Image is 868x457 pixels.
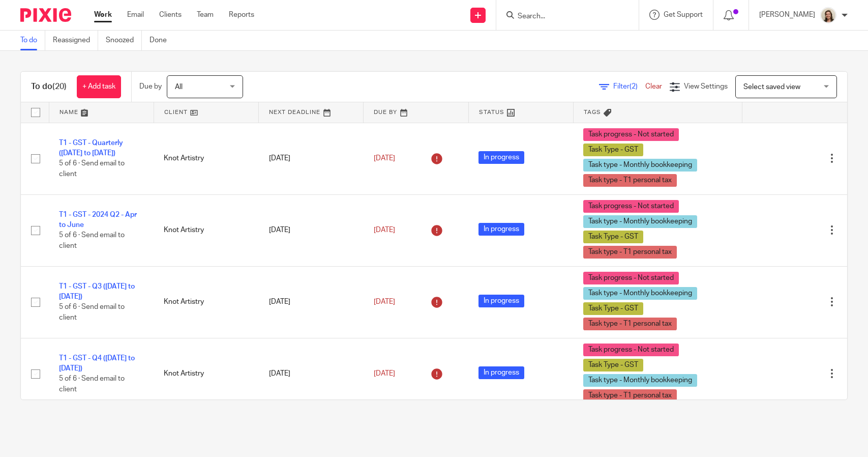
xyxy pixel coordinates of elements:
[478,295,524,307] span: In progress
[31,81,67,92] h1: To do
[94,10,112,20] a: Work
[374,155,395,162] span: [DATE]
[59,139,123,157] a: T1 - GST - Quarterly ([DATE] to [DATE])
[139,81,162,92] p: Due by
[645,83,662,90] a: Clear
[374,370,395,377] span: [DATE]
[613,83,645,90] span: Filter
[583,231,643,243] span: Task Type - GST
[583,246,677,259] span: Task type - T1 personal tax
[583,318,677,330] span: Task type - T1 personal tax
[59,160,125,178] span: 5 of 6 · Send email to client
[154,338,258,410] td: Knot Artistry
[374,298,395,305] span: [DATE]
[159,10,182,20] a: Clients
[175,83,183,91] span: All
[20,8,71,22] img: Pixie
[59,232,125,250] span: 5 of 6 · Send email to client
[59,355,135,372] a: T1 - GST - Q4 ([DATE] to [DATE])
[664,11,703,18] span: Get Support
[583,272,679,284] span: Task progress - Not started
[59,376,125,393] span: 5 of 6 · Send email to client
[759,10,815,20] p: [PERSON_NAME]
[259,338,364,410] td: [DATE]
[584,109,601,115] span: Tags
[478,366,524,379] span: In progress
[478,151,524,164] span: In progress
[583,174,677,187] span: Task type - T1 personal tax
[259,194,364,266] td: [DATE]
[583,215,697,228] span: Task type - Monthly bookkeeping
[517,12,608,21] input: Search
[630,83,638,90] span: (2)
[478,223,524,236] span: In progress
[77,75,121,98] a: + Add task
[583,344,679,356] span: Task progress - Not started
[106,31,142,50] a: Snoozed
[583,359,643,372] span: Task Type - GST
[53,31,98,50] a: Reassigned
[684,83,728,90] span: View Settings
[127,10,144,20] a: Email
[583,302,643,315] span: Task Type - GST
[197,10,214,20] a: Team
[583,287,697,300] span: Task type - Monthly bookkeeping
[149,31,174,50] a: Done
[154,266,258,338] td: Knot Artistry
[154,194,258,266] td: Knot Artistry
[229,10,254,20] a: Reports
[583,389,677,402] span: Task type - T1 personal tax
[52,82,67,91] span: (20)
[59,211,137,228] a: T1 - GST - 2024 Q2 - Apr to June
[583,128,679,141] span: Task progress - Not started
[820,7,836,23] img: Morgan.JPG
[583,200,679,213] span: Task progress - Not started
[59,283,135,300] a: T1 - GST - Q3 ([DATE] to [DATE])
[20,31,45,50] a: To do
[154,123,258,194] td: Knot Artistry
[583,144,643,156] span: Task Type - GST
[259,123,364,194] td: [DATE]
[743,83,800,91] span: Select saved view
[259,266,364,338] td: [DATE]
[374,226,395,234] span: [DATE]
[583,159,697,172] span: Task type - Monthly bookkeeping
[59,304,125,322] span: 5 of 6 · Send email to client
[583,374,697,387] span: Task type - Monthly bookkeeping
